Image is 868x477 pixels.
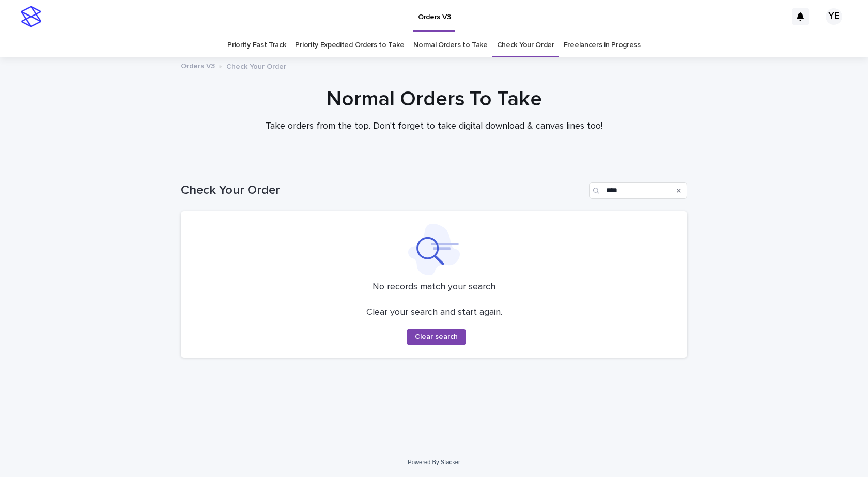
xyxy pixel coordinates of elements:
a: Freelancers in Progress [564,33,641,57]
button: Clear search [407,329,466,345]
h1: Check Your Order [181,183,585,198]
img: stacker-logo-s-only.png [21,6,41,27]
h1: Normal Orders To Take [181,87,687,112]
input: Search [589,182,687,199]
a: Normal Orders to Take [413,33,488,57]
p: No records match your search [193,282,675,293]
div: YE [826,8,842,25]
a: Powered By Stacker [408,459,460,465]
p: Check Your Order [226,60,286,71]
span: Clear search [415,333,458,341]
a: Orders V3 [181,59,215,71]
a: Check Your Order [497,33,554,57]
p: Clear your search and start again. [366,307,502,318]
p: Take orders from the top. Don't forget to take digital download & canvas lines too! [227,121,641,132]
a: Priority Fast Track [227,33,286,57]
a: Priority Expedited Orders to Take [295,33,404,57]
